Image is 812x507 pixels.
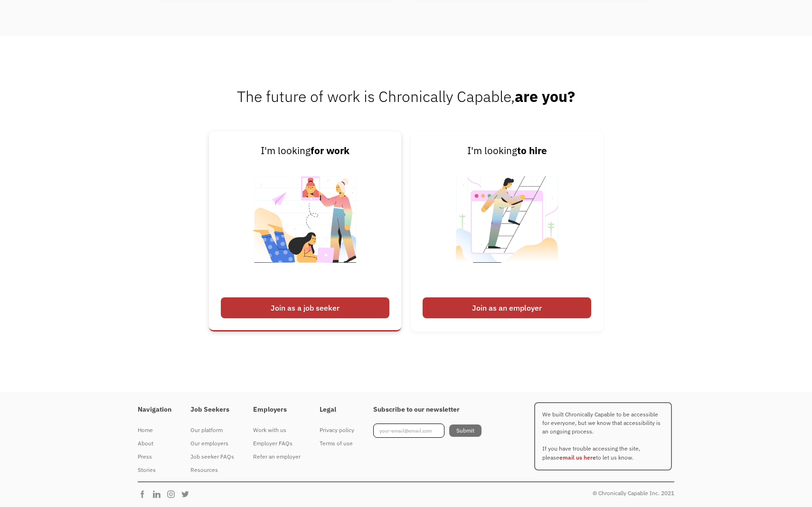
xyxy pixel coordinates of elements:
a: Resources [190,463,234,477]
a: Employer FAQs [253,437,301,450]
div: Home [138,424,171,436]
a: Our employers [190,437,234,450]
a: Home [138,424,171,437]
h4: Subscribe to our newsletter [373,406,482,414]
a: About [138,437,171,450]
a: Stories [138,463,171,477]
strong: for work [311,144,349,157]
strong: to hire [517,144,547,157]
a: Our platform [190,424,234,437]
input: Submit [449,424,482,437]
a: Refer an employer [253,450,301,463]
div: Our platform [190,424,234,436]
div: Press [138,451,171,462]
div: About [138,438,171,449]
div: Terms of use [320,438,354,449]
a: Press [138,450,171,463]
img: Chronically Capable Facebook Page [138,489,152,499]
img: Illustrated image of people looking for work [246,158,364,293]
div: Work with us [253,424,301,436]
div: I'm looking [423,143,591,158]
a: Privacy policy [320,424,354,437]
div: © Chronically Capable Inc. 2021 [593,488,674,499]
div: Employer FAQs [253,438,301,449]
img: Illustrated image of someone looking to hire [448,158,566,293]
div: I'm looking [221,143,389,158]
img: Chronically Capable Instagram Page [166,489,180,499]
div: Job seeker FAQs [190,451,234,462]
p: We built Chronically Capable to be accessible for everyone, but we know that accessibility is an ... [534,402,672,470]
img: Chronically Capable Twitter Page [180,489,195,499]
div: Join as an employer [423,297,591,318]
a: email us here [559,454,596,461]
strong: are you? [515,86,575,106]
h4: Legal [320,406,354,414]
div: Refer an employer [253,451,301,462]
div: Stories [138,464,171,476]
a: Job seeker FAQs [190,450,234,463]
h4: Navigation [138,406,171,414]
div: Resources [190,464,234,476]
img: Chronically Capable Linkedin Page [152,489,166,499]
a: Work with us [253,424,301,437]
h4: Job Seekers [190,406,234,414]
span: The future of work is Chronically Capable, [237,86,575,106]
form: Footer Newsletter [373,424,482,438]
div: Privacy policy [320,424,354,436]
div: Join as a job seeker [221,297,389,318]
a: Terms of use [320,437,354,450]
a: I'm lookingto hireJoin as an employer [411,131,603,332]
div: Our employers [190,438,234,449]
a: I'm lookingfor workJoin as a job seeker [209,131,401,332]
h4: Employers [253,406,301,414]
input: your-email@email.com [373,424,444,438]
